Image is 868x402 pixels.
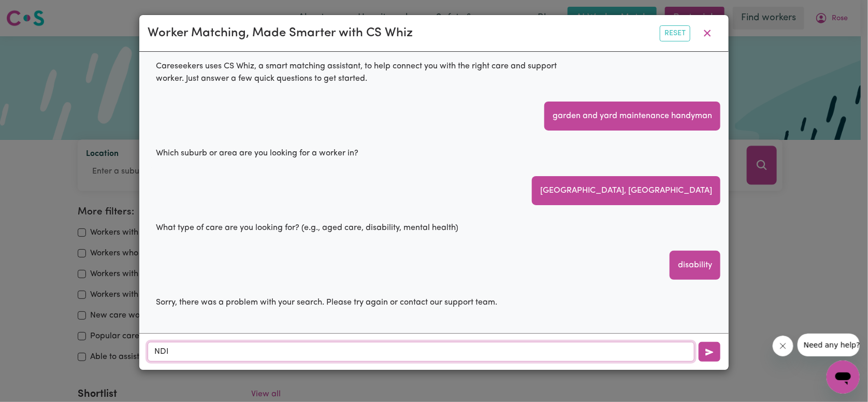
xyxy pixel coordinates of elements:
button: Reset [660,25,690,41]
div: [GEOGRAPHIC_DATA], [GEOGRAPHIC_DATA] [532,176,720,205]
span: Need any help? [6,7,63,16]
iframe: Close message [773,336,793,356]
div: What type of care are you looking for? (e.g., aged care, disability, mental health) [148,213,467,242]
div: disability [670,251,720,280]
div: Sorry, there was a problem with your search. Please try again or contact our support team. [148,288,505,317]
iframe: Button to launch messaging window [827,361,860,394]
iframe: Message from company [798,334,860,356]
div: garden and yard maintenance handyman [544,102,720,131]
div: Which suburb or area are you looking for a worker in? [148,139,367,168]
div: Careseekers uses CS Whiz, a smart matching assistant, to help connect you with the right care and... [148,52,577,93]
div: Worker Matching, Made Smarter with CS Whiz [148,24,413,42]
